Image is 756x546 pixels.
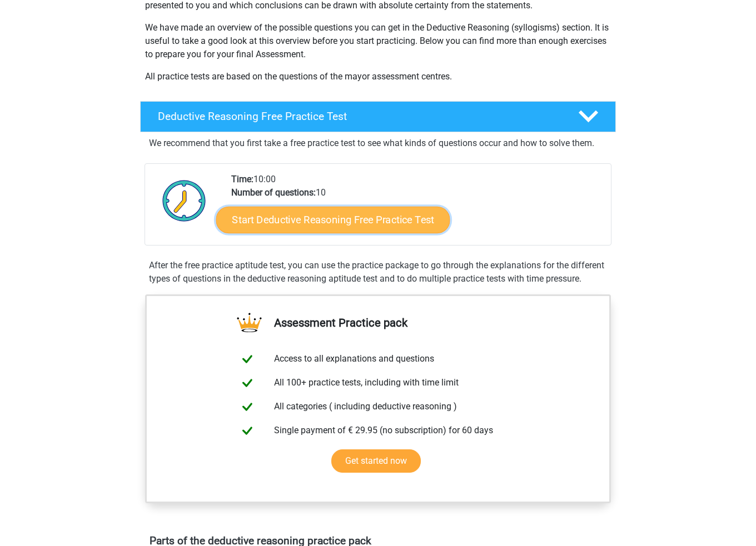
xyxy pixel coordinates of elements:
div: After the free practice aptitude test, you can use the practice package to go through the explana... [145,259,611,285]
div: 10:00 10 [223,173,610,245]
p: We recommend that you first take a free practice test to see what kinds of questions occur and ho... [149,137,607,150]
h4: Deductive Reasoning Free Practice Test [158,110,560,123]
p: All practice tests are based on the questions of the mayor assessment centres. [145,70,611,83]
b: Time: [231,174,253,184]
p: We have made an overview of the possible questions you can get in the Deductive Reasoning (syllog... [145,21,611,61]
img: Clock [156,173,212,228]
b: Number of questions: [231,187,316,198]
a: Deductive Reasoning Free Practice Test [136,101,620,132]
a: Start Deductive Reasoning Free Practice Test [216,206,450,233]
a: Get started now [331,449,421,473]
